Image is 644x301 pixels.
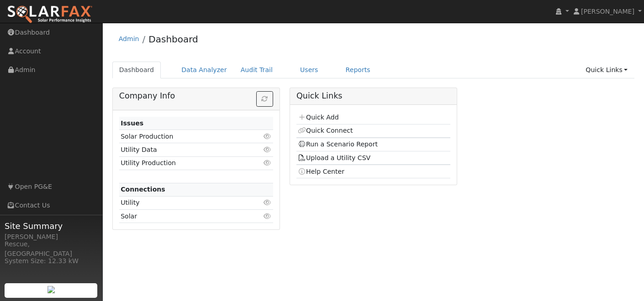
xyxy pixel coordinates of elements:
[119,196,248,209] td: Utility
[298,168,344,175] a: Help Center
[174,62,234,78] a: Data Analyzer
[293,62,325,78] a: Users
[264,146,272,153] i: Click to view
[7,5,93,24] img: SolarFax
[581,8,634,15] span: [PERSON_NAME]
[119,143,248,156] td: Utility Data
[579,62,634,78] a: Quick Links
[121,186,165,193] strong: Connections
[119,130,248,143] td: Solar Production
[5,220,98,232] span: Site Summary
[119,210,248,223] td: Solar
[339,62,377,78] a: Reports
[5,239,98,259] div: Rescue, [GEOGRAPHIC_DATA]
[119,91,273,101] h5: Company Info
[121,119,143,127] strong: Issues
[298,114,338,121] a: Quick Add
[48,286,55,293] img: retrieve
[5,256,98,266] div: System Size: 12.33 kW
[264,213,272,219] i: Click to view
[296,91,450,101] h5: Quick Links
[119,156,248,170] td: Utility Production
[298,154,370,161] a: Upload a Utility CSV
[298,127,353,134] a: Quick Connect
[234,62,280,78] a: Audit Trail
[298,140,378,148] a: Run a Scenario Report
[264,199,272,206] i: Click to view
[119,35,139,42] a: Admin
[112,62,161,78] a: Dashboard
[264,133,272,140] i: Click to view
[148,34,198,45] a: Dashboard
[264,160,272,166] i: Click to view
[5,232,98,242] div: [PERSON_NAME]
